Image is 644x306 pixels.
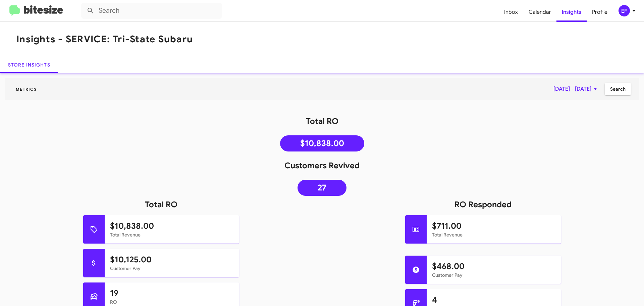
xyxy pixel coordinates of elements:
span: Metrics [10,87,42,92]
h1: 4 [432,295,556,305]
button: Search [605,83,631,95]
h1: 19 [110,288,234,299]
h1: RO Responded [322,199,644,210]
span: $10,838.00 [300,140,344,147]
button: [DATE] - [DATE] [548,83,605,95]
span: Search [610,83,626,95]
span: 27 [318,184,326,191]
h1: Insights - SERVICE: Tri-State Subaru [16,34,193,45]
mat-card-subtitle: Customer Pay [110,265,234,272]
input: Search [81,3,222,19]
h1: $10,125.00 [110,254,234,265]
a: Calendar [523,2,556,22]
mat-card-subtitle: RO [110,299,234,305]
mat-card-subtitle: Total Revenue [432,231,556,238]
h1: $711.00 [432,221,556,231]
div: EF [619,5,630,16]
mat-card-subtitle: Total Revenue [110,231,234,238]
a: Insights [556,2,587,22]
h1: $468.00 [432,261,556,272]
h1: $10,838.00 [110,221,234,231]
span: [DATE] - [DATE] [553,83,599,95]
a: Profile [587,2,613,22]
button: EF [613,5,637,16]
a: Inbox [499,2,523,22]
mat-card-subtitle: Customer Pay [432,272,556,278]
